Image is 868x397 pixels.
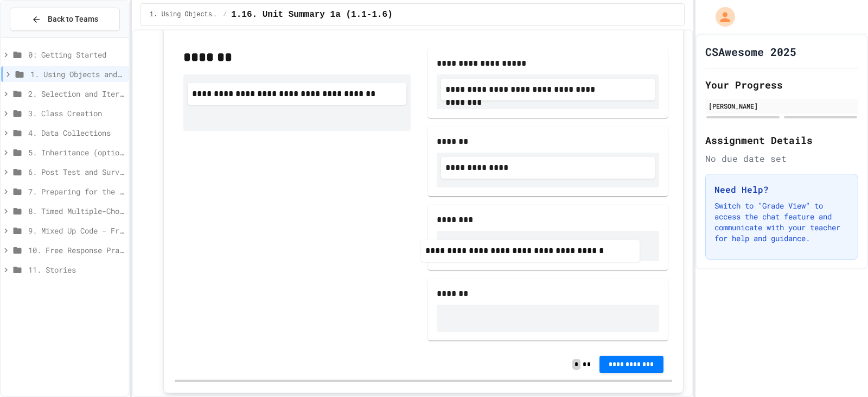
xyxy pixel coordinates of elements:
[28,49,124,60] span: 0: Getting Started
[10,8,120,31] button: Back to Teams
[714,200,849,244] p: Switch to "Grade View" to access the chat feature and communicate with your teacher for help and ...
[48,14,98,25] span: Back to Teams
[223,10,227,19] span: /
[28,127,124,138] span: 4. Data Collections
[705,133,858,148] h2: Assignment Details
[705,152,858,165] div: No due date set
[28,205,124,217] span: 8. Timed Multiple-Choice Exams
[704,4,738,29] div: My Account
[28,108,124,119] span: 3. Class Creation
[705,44,796,59] h1: CSAwesome 2025
[28,88,124,99] span: 2. Selection and Iteration
[28,264,124,275] span: 11. Stories
[28,147,124,158] span: 5. Inheritance (optional)
[28,244,124,256] span: 10. Free Response Practice
[150,10,219,19] span: 1. Using Objects and Methods
[709,101,855,111] div: [PERSON_NAME]
[714,183,849,196] h3: Need Help?
[231,8,393,21] span: 1.16. Unit Summary 1a (1.1-1.6)
[705,77,858,92] h2: Your Progress
[28,225,124,236] span: 9. Mixed Up Code - Free Response Practice
[30,68,124,80] span: 1. Using Objects and Methods
[28,186,124,197] span: 7. Preparing for the Exam
[28,166,124,178] span: 6. Post Test and Survey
